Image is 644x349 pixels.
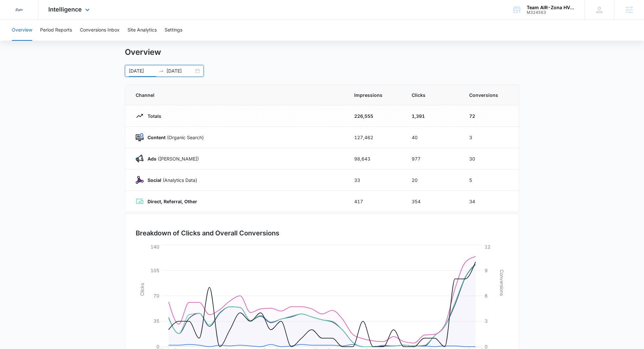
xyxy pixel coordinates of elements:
[129,67,156,75] input: Start date
[346,105,404,127] td: 226,555
[485,318,488,324] tspan: 3
[127,20,157,41] button: Site Analytics
[167,67,194,75] input: End date
[485,268,488,273] tspan: 9
[12,20,32,41] button: Overview
[150,268,159,273] tspan: 105
[136,155,144,163] img: Ads
[527,10,575,15] div: account id
[148,199,197,204] strong: Direct, Referral, Other
[404,191,461,212] td: 354
[461,191,519,212] td: 34
[150,244,159,250] tspan: 140
[153,318,159,324] tspan: 35
[136,228,279,238] h3: Breakdown of Clicks and Overall Conversions
[346,148,404,169] td: 98,643
[144,177,197,184] p: (Analytics Data)
[144,155,199,162] p: ([PERSON_NAME])
[485,244,491,250] tspan: 12
[153,293,159,298] tspan: 70
[148,135,166,140] strong: Content
[144,113,161,120] p: Totals
[527,5,575,10] div: account name
[136,92,338,98] span: Channel
[412,92,453,98] span: Clicks
[125,47,161,57] h1: Overview
[48,6,82,13] span: Intelligence
[148,156,156,162] strong: Ads
[346,191,404,212] td: 417
[40,20,72,41] button: Period Reports
[159,68,164,74] span: swap-right
[461,148,519,169] td: 30
[469,92,508,98] span: Conversions
[80,20,120,41] button: Conversions Inbox
[159,68,164,74] span: to
[499,270,505,296] tspan: Conversions
[461,169,519,191] td: 5
[139,283,145,296] tspan: Clicks
[136,133,144,141] img: Content
[346,127,404,148] td: 127,462
[404,127,461,148] td: 40
[461,127,519,148] td: 3
[144,134,204,141] p: (Organic Search)
[404,148,461,169] td: 977
[354,92,396,98] span: Impressions
[461,105,519,127] td: 72
[346,169,404,191] td: 33
[148,177,161,183] strong: Social
[165,20,182,41] button: Settings
[136,176,144,184] img: Social
[485,293,488,298] tspan: 6
[404,169,461,191] td: 20
[13,4,25,16] img: Sigler Corporate
[404,105,461,127] td: 1,391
